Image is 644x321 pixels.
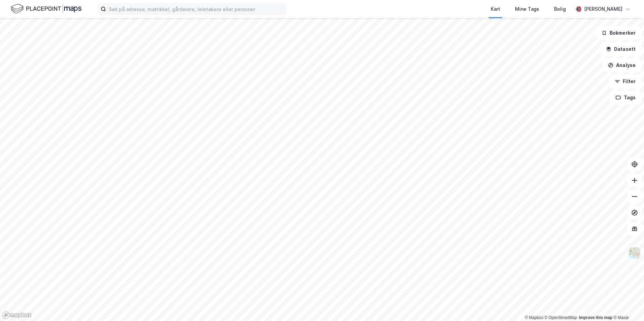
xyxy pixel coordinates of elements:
[106,4,286,14] input: Søk på adresse, matrikkel, gårdeiere, leietakere eller personer
[2,311,32,319] a: Mapbox homepage
[491,5,500,13] div: Kart
[545,315,577,320] a: OpenStreetMap
[596,26,641,40] button: Bokmerker
[600,42,641,56] button: Datasett
[609,75,641,88] button: Filter
[610,289,644,321] iframe: Chat Widget
[579,315,612,320] a: Improve this map
[525,315,543,320] a: Mapbox
[554,5,566,13] div: Bolig
[610,91,641,104] button: Tags
[602,59,641,72] button: Analyse
[628,247,641,259] img: Z
[11,3,82,15] img: logo.f888ab2527a4732fd821a326f86c7f29.svg
[584,5,622,13] div: [PERSON_NAME]
[515,5,539,13] div: Mine Tags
